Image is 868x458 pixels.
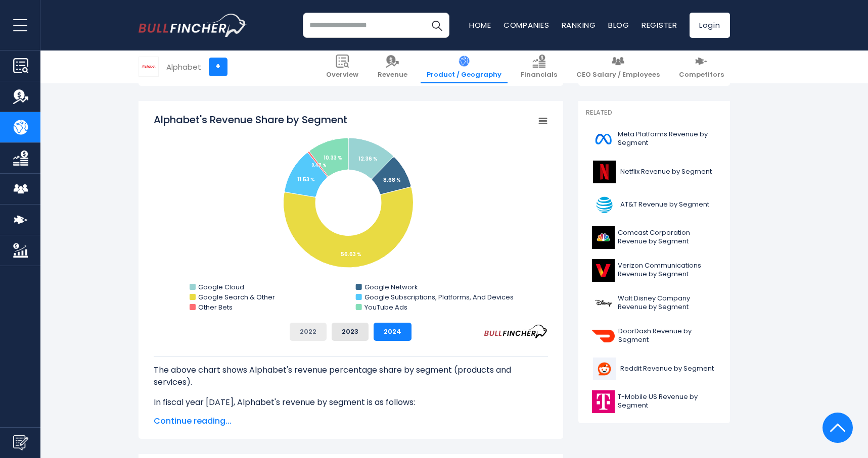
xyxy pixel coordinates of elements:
[198,282,244,292] text: Google Cloud
[562,20,596,30] a: Ranking
[421,50,508,83] a: Product / Geography
[364,292,513,302] text: Google Subscriptions, Platforms, And Devices
[618,229,716,246] span: Comcast Corporation Revenue by Segment
[198,302,233,312] text: Other Bets
[620,168,712,176] span: Netflix Revenue by Segment
[592,259,615,282] img: VZ logo
[424,13,449,38] button: Search
[374,323,412,341] button: 2024
[198,292,275,302] text: Google Search & Other
[139,14,247,37] a: Go to homepage
[326,71,358,79] span: Overview
[341,250,361,258] tspan: 56.63 %
[358,155,378,163] tspan: 12.36 %
[297,176,315,183] tspan: 11.53 %
[363,302,407,312] text: YouTube Ads
[324,154,342,162] tspan: 10.33 %
[592,325,616,347] img: DASH logo
[504,20,550,30] a: Companies
[586,289,722,317] a: Walt Disney Company Revenue by Segment
[679,71,724,79] span: Competitors
[690,13,730,38] a: Login
[209,58,227,76] a: +
[592,128,615,150] img: META logo
[154,415,548,427] span: Continue reading...
[586,191,722,219] a: AT&T Revenue by Segment
[515,50,563,83] a: Financials
[586,224,722,251] a: Comcast Corporation Revenue by Segment
[586,355,722,383] a: Reddit Revenue by Segment
[618,393,716,410] span: T-Mobile US Revenue by Segment
[469,20,491,30] a: Home
[139,57,158,76] img: GOOGL logo
[154,396,548,409] p: In fiscal year [DATE], Alphabet's revenue by segment is as follows:
[618,294,716,312] span: Walt Disney Company Revenue by Segment
[586,388,722,416] a: T-Mobile US Revenue by Segment
[586,109,722,117] p: Related
[290,323,327,341] button: 2022
[332,323,369,341] button: 2023
[311,163,326,168] tspan: 0.47 %
[570,50,666,83] a: CEO Salary / Employees
[154,113,548,315] svg: Alphabet's Revenue Share by Segment
[521,71,557,79] span: Financials
[320,50,364,83] a: Overview
[673,50,730,83] a: Competitors
[618,327,716,344] span: DoorDash Revenue by Segment
[592,226,615,249] img: CMCSA logo
[592,390,615,413] img: TMUS logo
[139,14,247,37] img: bullfincher logo
[166,61,201,73] div: Alphabet
[154,113,347,127] tspan: Alphabet's Revenue Share by Segment
[586,158,722,186] a: Netflix Revenue by Segment
[608,20,629,30] a: Blog
[618,262,716,279] span: Verizon Communications Revenue by Segment
[642,20,677,30] a: Register
[586,322,722,350] a: DoorDash Revenue by Segment
[364,282,418,292] text: Google Network
[154,364,548,388] p: The above chart shows Alphabet's revenue percentage share by segment (products and services).
[592,193,617,216] img: T logo
[586,257,722,284] a: Verizon Communications Revenue by Segment
[372,50,414,83] a: Revenue
[592,161,617,183] img: NFLX logo
[378,71,407,79] span: Revenue
[576,71,660,79] span: CEO Salary / Employees
[592,358,617,380] img: RDDT logo
[620,200,709,209] span: AT&T Revenue by Segment
[592,292,615,315] img: DIS logo
[620,365,714,373] span: Reddit Revenue by Segment
[427,71,501,79] span: Product / Geography
[383,176,401,184] tspan: 8.68 %
[618,130,716,147] span: Meta Platforms Revenue by Segment
[586,125,722,153] a: Meta Platforms Revenue by Segment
